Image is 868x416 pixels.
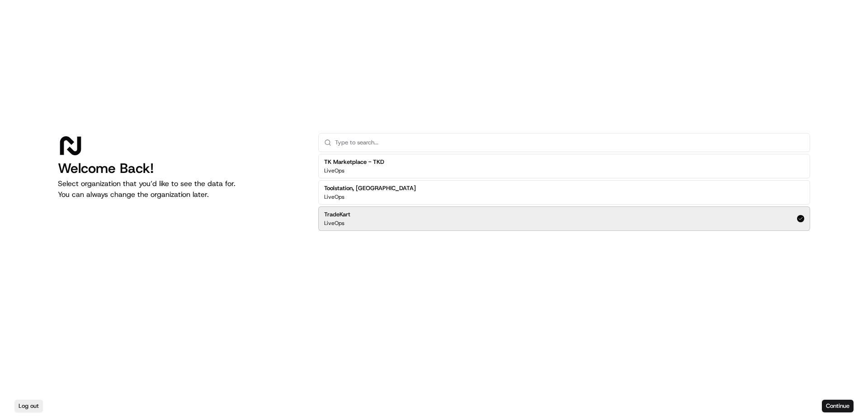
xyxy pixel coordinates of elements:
div: Suggestions [318,152,810,233]
p: LiveOps [324,193,344,201]
p: LiveOps [324,167,344,174]
h1: Welcome Back! [58,160,304,177]
button: Continue [822,400,854,412]
p: Select organization that you’d like to see the data for. You can always change the organization l... [58,178,304,200]
button: Log out [14,400,43,412]
h2: TradeKart [324,210,350,219]
h2: TK Marketplace - TKD [324,158,384,166]
h2: Toolstation, [GEOGRAPHIC_DATA] [324,184,416,192]
p: LiveOps [324,220,344,227]
input: Type to search... [335,134,804,152]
